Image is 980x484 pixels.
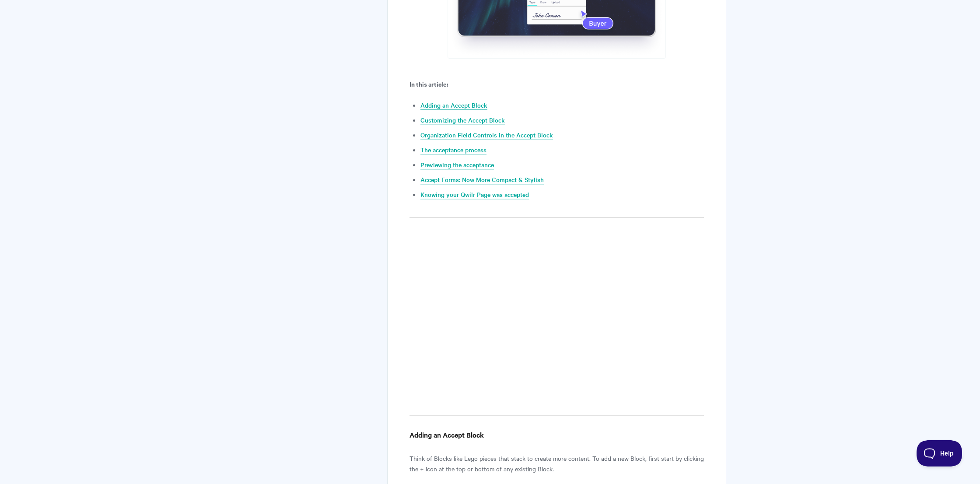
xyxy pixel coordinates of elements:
strong: In this article: [409,79,448,88]
a: Previewing the acceptance [420,160,494,170]
p: Think of Blocks like Lego pieces that stack to create more content. To add a new Block, first sta... [409,453,704,474]
a: The acceptance process [420,145,486,155]
a: Customizing the Accept Block [420,116,505,125]
a: Accept Forms: Now More Compact & Stylish [420,175,544,185]
a: Organization Field Controls in the Accept Block [420,130,553,140]
a: Adding an Accept Block [420,101,487,110]
iframe: Using the Accept Block and eSign [409,231,704,416]
h4: Adding an Accept Block [409,429,704,440]
iframe: Toggle Customer Support [917,440,962,466]
a: Knowing your Qwilr Page was accepted [420,190,529,200]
